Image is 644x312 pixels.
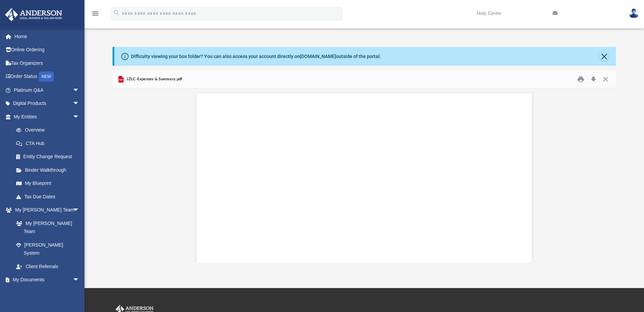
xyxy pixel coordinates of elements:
span: arrow_drop_down [73,97,86,111]
span: arrow_drop_down [73,110,86,124]
a: Online Ordering [5,43,90,57]
button: Close [599,74,612,85]
div: Document Viewer [113,88,616,262]
div: Difficulty viewing your box folder? You can also access your account directly on outside of the p... [131,53,381,60]
a: My Documentsarrow_drop_down [5,273,86,287]
a: My [PERSON_NAME] Teamarrow_drop_down [5,203,86,217]
img: User Pic [629,8,639,18]
a: Home [5,30,90,43]
a: Binder Walkthrough [9,163,90,177]
a: Digital Productsarrow_drop_down [5,97,90,110]
div: File preview [113,88,616,262]
i: menu [91,9,99,18]
div: Preview [113,70,616,262]
a: menu [91,13,99,18]
a: Tax Organizers [5,56,90,70]
a: Box [9,286,83,300]
img: Anderson Advisors Platinum Portal [3,8,64,21]
a: My Entitiesarrow_drop_down [5,110,90,123]
a: CTA Hub [9,137,90,150]
a: Entity Change Request [9,150,90,164]
a: Client Referrals [9,260,86,273]
a: Platinum Q&Aarrow_drop_down [5,83,90,97]
span: arrow_drop_down [73,273,86,287]
span: JZLC-Expenses & Summary.pdf [125,76,182,82]
a: Overview [9,123,90,137]
a: Tax Due Dates [9,190,90,203]
a: [DOMAIN_NAME] [300,54,336,59]
a: My [PERSON_NAME] Team [9,217,83,238]
button: Close [599,52,609,61]
div: NEW [39,72,54,82]
span: arrow_drop_down [73,83,86,97]
i: search [113,9,120,17]
a: [PERSON_NAME] System [9,238,86,260]
a: My Blueprint [9,177,86,190]
span: arrow_drop_down [73,203,86,217]
a: Order StatusNEW [5,70,90,84]
button: Print [574,74,588,85]
button: Download [587,74,599,85]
